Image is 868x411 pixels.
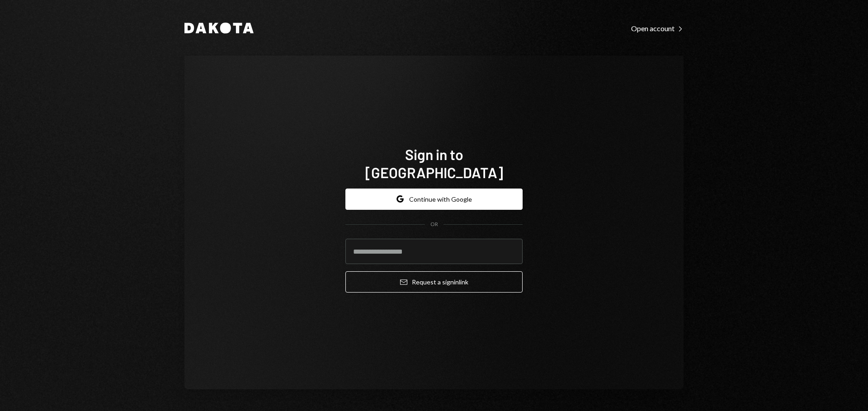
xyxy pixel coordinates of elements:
[631,24,684,33] div: Open account
[345,271,523,293] button: Request a signinlink
[631,23,684,33] a: Open account
[430,221,438,228] div: OR
[345,189,523,210] button: Continue with Google
[345,145,523,181] h1: Sign in to [GEOGRAPHIC_DATA]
